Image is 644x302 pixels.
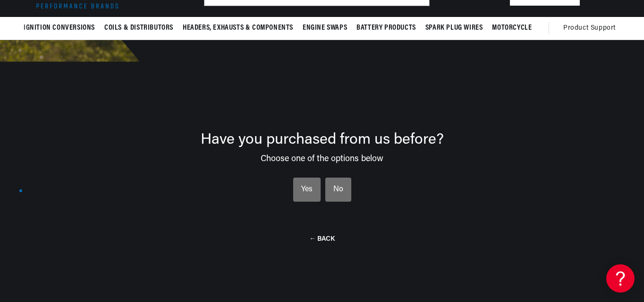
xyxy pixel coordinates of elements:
summary: Coils & Distributors [100,17,178,39]
span: Battery Products [356,23,416,33]
button: ← BACK [309,234,335,243]
span: Motorcycle [492,23,532,33]
span: Engine Swaps [303,23,347,33]
div: Yes [301,184,313,196]
summary: Headers, Exhausts & Components [178,17,298,39]
summary: Spark Plug Wires [421,17,488,39]
summary: Ignition Conversions [24,17,100,39]
div: No [333,184,343,196]
summary: Product Support [563,17,620,40]
span: Coils & Distributors [104,23,173,33]
span: Ignition Conversions [24,23,95,33]
span: Spark Plug Wires [425,23,483,33]
span: Headers, Exhausts & Components [183,23,293,33]
summary: Engine Swaps [298,17,352,39]
summary: Motorcycle [487,17,536,39]
summary: Battery Products [352,17,421,39]
span: Product Support [563,23,616,33]
div: Have you purchased from us before? [19,132,625,147]
div: Choose one of the options below [19,147,625,163]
